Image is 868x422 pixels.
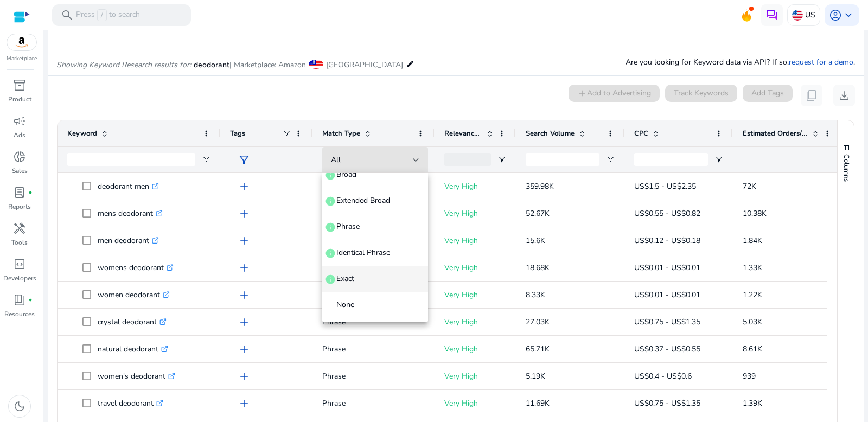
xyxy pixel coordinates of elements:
span: info [325,170,336,181]
span: info [325,274,336,285]
span: Identical Phrase [336,247,390,258]
span: None [336,299,354,310]
span: info [325,196,336,207]
span: Broad [336,169,356,180]
span: info [325,248,336,259]
span: Phrase [336,221,360,232]
span: Exact [336,273,354,284]
span: Extended Broad [336,195,390,206]
span: info [325,222,336,233]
